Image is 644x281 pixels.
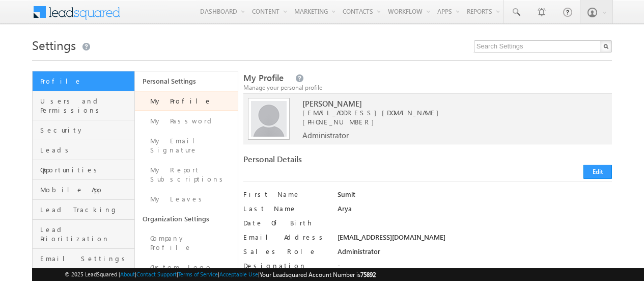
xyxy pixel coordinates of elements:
a: Organization Settings [135,209,237,228]
div: Administrator [338,247,612,261]
a: My Report Subscriptions [135,160,237,189]
span: Security [40,125,132,135]
a: Company Profile [135,228,237,258]
span: Settings [32,37,76,53]
span: Email Settings [40,254,132,263]
label: Sales Role [243,247,328,256]
span: Lead Prioritization [40,225,132,243]
a: Acceptable Use [219,271,258,277]
div: Manage your personal profile [243,83,612,92]
button: Edit [583,165,612,179]
span: Administrator [302,131,349,140]
a: Security [33,120,134,140]
input: Search Settings [474,40,612,53]
span: 75892 [360,271,376,278]
label: Email Address [243,233,328,242]
div: [EMAIL_ADDRESS][DOMAIN_NAME] [338,233,612,247]
div: Personal Details [243,155,423,169]
div: - [338,261,612,275]
a: Personal Settings [135,71,237,91]
span: Leads [40,145,132,155]
a: My Email Signature [135,131,237,160]
span: Opportunities [40,165,132,174]
a: Users and Permissions [33,91,134,120]
a: Lead Prioritization [33,220,134,249]
a: Email Settings [33,249,134,269]
label: Last Name [243,204,328,213]
a: Terms of Service [178,271,218,277]
span: Your Leadsquared Account Number is [260,271,376,278]
a: My Profile [135,91,237,111]
label: Date Of Birth [243,218,328,227]
span: Profile [40,76,132,86]
a: Profile [33,71,134,91]
div: Sumit [338,190,612,204]
label: First Name [243,190,328,199]
a: Mobile App [33,180,134,200]
span: Mobile App [40,185,132,194]
a: About [120,271,135,277]
a: My Password [135,111,237,131]
span: My Profile [243,72,284,84]
a: Contact Support [136,271,177,277]
a: My Leaves [135,189,237,209]
span: [EMAIL_ADDRESS][DOMAIN_NAME] [302,108,597,117]
span: [PHONE_NUMBER] [302,117,379,126]
label: Designation [243,261,328,270]
a: Leads [33,140,134,160]
span: Users and Permissions [40,96,132,115]
a: Lead Tracking [33,200,134,220]
div: Arya [338,204,612,218]
a: Opportunities [33,160,134,180]
span: Lead Tracking [40,205,132,214]
span: [PERSON_NAME] [302,99,597,108]
a: Custom Logo [135,258,237,277]
span: © 2025 LeadSquared | | | | | [65,270,376,279]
